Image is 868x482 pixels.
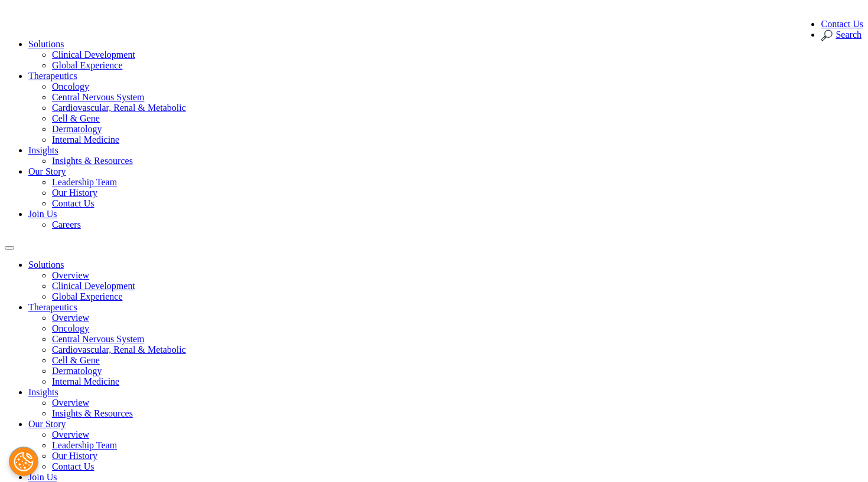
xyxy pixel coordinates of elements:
a: Cell & Gene [52,113,100,123]
a: Oncology [52,81,89,91]
a: Search [821,29,862,40]
a: Therapeutics [28,302,77,312]
a: Cell & Gene [52,355,100,365]
a: Cardiovascular, Renal & Metabolic [52,345,186,355]
a: Clinical Development [52,50,135,60]
a: Careers [52,219,81,229]
a: Our Story [28,166,66,176]
a: Clinical Development [52,281,135,291]
a: Leadership Team [52,177,117,187]
a: Dermatology [52,366,102,376]
a: Central Nervous System [52,334,144,344]
a: Overview [52,313,89,323]
a: Insights & Resources [52,156,133,166]
a: Our Story [28,419,66,429]
img: search.svg [821,29,833,41]
a: Overview [52,429,89,440]
a: Our History [52,188,97,198]
a: Contact Us [821,19,863,29]
a: Insights & Resources [52,408,133,418]
a: Contact Us [52,198,94,208]
a: Solutions [28,260,64,270]
a: Insights [28,145,58,155]
a: Internal Medicine [52,376,119,386]
a: Contact Us [52,461,94,471]
a: Overview [52,270,89,280]
a: Cardiovascular, Renal & Metabolic [52,103,186,113]
a: Insights [28,387,58,397]
button: Cookies Settings [9,447,38,476]
a: Internal Medicine [52,135,119,145]
a: Leadership Team [52,440,117,450]
a: Global Experience [52,291,123,301]
a: Therapeutics [28,71,77,81]
a: Overview [52,398,89,408]
a: Our History [52,451,97,461]
a: Dermatology [52,124,102,134]
a: Solutions [28,39,64,49]
a: Central Nervous System [52,92,144,102]
a: Oncology [52,323,89,333]
a: Join Us [28,472,57,482]
a: Global Experience [52,60,123,70]
a: Join Us [28,209,57,219]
